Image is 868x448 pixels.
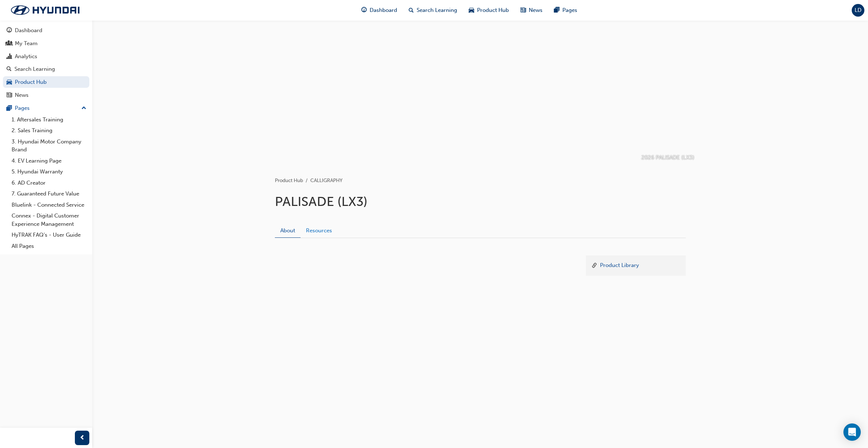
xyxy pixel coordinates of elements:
[9,229,89,241] a: HyTRAK FAQ's - User Guide
[7,40,12,47] span: people-icon
[3,76,89,88] a: Product Hub
[477,6,509,14] span: Product Hub
[469,6,474,15] span: car-icon
[562,6,577,14] span: Pages
[7,105,12,112] span: pages-icon
[275,177,303,184] a: Product Hub
[15,105,30,111] div: Pages
[554,6,559,15] span: pages-icon
[9,125,89,136] a: 2. Sales Training
[370,6,397,14] span: Dashboard
[7,27,12,34] span: guage-icon
[7,54,12,60] span: chart-icon
[641,154,694,162] p: 2026 PALISADE (LX3)
[3,89,89,101] a: News
[592,261,597,270] span: link-icon
[3,38,89,49] a: My Team
[3,25,89,36] a: Dashboard
[15,92,29,98] div: News
[275,194,686,210] h1: PALISADE (LX3)
[14,66,55,72] div: Search Learning
[3,23,89,103] button: DashboardMy TeamAnalyticsSearch LearningProduct HubNews
[417,6,457,14] span: Search Learning
[520,6,526,15] span: news-icon
[7,79,12,86] span: car-icon
[310,177,342,185] li: CALLIGRAPHY
[9,188,89,199] a: 7. Guaranteed Future Value
[9,177,89,189] a: 6. AD Creator
[9,155,89,167] a: 4. EV Learning Page
[361,6,367,15] span: guage-icon
[515,3,548,18] a: news-iconNews
[548,3,583,18] a: pages-iconPages
[843,423,861,441] div: Open Intercom Messenger
[7,66,12,73] span: search-icon
[403,3,463,18] a: search-iconSearch Learning
[463,3,515,18] a: car-iconProduct Hub
[15,40,38,47] div: My Team
[15,27,42,34] div: Dashboard
[3,64,89,75] a: Search Learning
[9,241,89,252] a: All Pages
[81,105,86,112] span: up-icon
[15,53,37,60] div: Analytics
[4,3,87,18] img: Trak
[301,224,337,237] a: Resources
[9,166,89,177] a: 5. Hyundai Warranty
[275,224,301,238] a: About
[3,51,89,63] a: Analytics
[80,434,85,441] span: prev-icon
[855,7,861,13] span: LD
[7,92,12,99] span: news-icon
[852,4,864,17] button: LD
[529,6,542,14] span: News
[409,6,414,15] span: search-icon
[9,114,89,125] a: 1. Aftersales Training
[600,261,639,270] a: Product Library
[3,103,89,114] button: Pages
[9,136,89,155] a: 3. Hyundai Motor Company Brand
[9,199,89,211] a: Bluelink - Connected Service
[9,210,89,229] a: Connex - Digital Customer Experience Management
[356,3,403,18] a: guage-iconDashboard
